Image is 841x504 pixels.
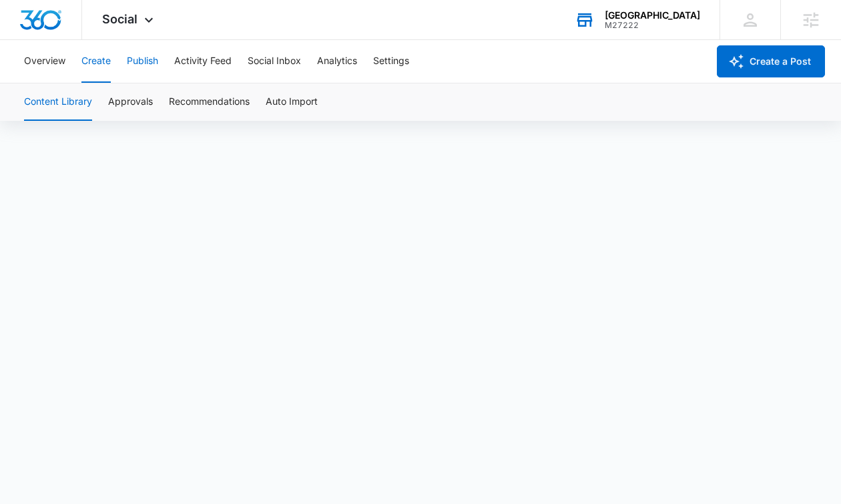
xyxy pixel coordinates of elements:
[24,40,65,83] button: Overview
[169,83,250,121] button: Recommendations
[373,40,409,83] button: Settings
[605,21,700,30] div: account id
[248,40,301,83] button: Social Inbox
[317,40,357,83] button: Analytics
[102,12,137,26] span: Social
[174,40,232,83] button: Activity Feed
[717,45,825,77] button: Create a Post
[108,83,153,121] button: Approvals
[24,83,92,121] button: Content Library
[127,40,158,83] button: Publish
[266,83,318,121] button: Auto Import
[605,10,700,21] div: account name
[81,40,111,83] button: Create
